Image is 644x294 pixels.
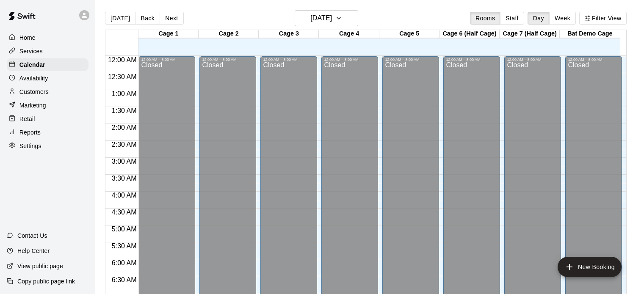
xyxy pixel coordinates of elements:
button: [DATE] [295,10,358,26]
div: Cage 6 (Half Cage) [439,30,500,38]
div: 12:00 AM – 8:00 AM [385,58,437,62]
div: Cage 1 [138,30,199,38]
button: Next [160,12,183,25]
a: Calendar [7,58,88,71]
p: Reports [19,128,41,137]
button: Staff [500,12,524,25]
div: 12:00 AM – 8:00 AM [446,58,498,62]
div: Cage 5 [379,30,439,38]
span: 2:30 AM [110,141,139,148]
p: View public page [17,262,63,270]
span: 12:30 AM [106,73,139,80]
a: Customers [7,85,88,98]
p: Copy public page link [17,277,75,286]
div: Cage 7 (Half Cage) [500,30,560,38]
a: Home [7,31,88,44]
p: Help Center [17,247,50,255]
p: Retail [19,115,35,123]
span: 3:00 AM [110,158,139,165]
span: 6:30 AM [110,276,139,283]
div: Bat Demo Cage [560,30,620,38]
div: Cage 2 [199,30,259,38]
a: Services [7,45,88,58]
p: Settings [19,142,41,150]
div: Cage 4 [319,30,379,38]
button: Back [135,12,160,25]
span: 6:00 AM [110,259,139,267]
a: Reports [7,126,88,139]
a: Retail [7,113,88,125]
span: 5:30 AM [110,242,139,250]
span: 1:30 AM [110,107,139,114]
p: Contact Us [17,231,47,240]
div: 12:00 AM – 8:00 AM [568,58,619,62]
span: 1:00 AM [110,90,139,97]
div: 12:00 AM – 8:00 AM [141,58,193,62]
p: Availability [19,74,48,82]
p: Marketing [19,101,46,110]
span: 5:00 AM [110,225,139,233]
button: Rooms [470,12,500,25]
div: 12:00 AM – 8:00 AM [324,58,376,62]
h6: [DATE] [310,12,332,24]
span: 4:00 AM [110,192,139,199]
button: Week [549,12,576,25]
p: Customers [19,88,49,96]
button: Day [528,12,550,25]
span: 3:30 AM [110,175,139,182]
p: Home [19,33,36,42]
p: Calendar [19,60,45,69]
a: Marketing [7,99,88,112]
button: Filter View [579,12,627,25]
span: 12:00 AM [106,56,139,63]
span: 4:30 AM [110,209,139,216]
a: Availability [7,72,88,85]
button: add [558,257,622,277]
div: Cage 3 [259,30,319,38]
a: Settings [7,140,88,152]
span: 2:00 AM [110,124,139,131]
button: [DATE] [105,12,135,25]
div: 12:00 AM – 8:00 AM [263,58,315,62]
div: 12:00 AM – 8:00 AM [507,58,558,62]
p: Services [19,47,43,55]
div: 12:00 AM – 8:00 AM [202,58,254,62]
